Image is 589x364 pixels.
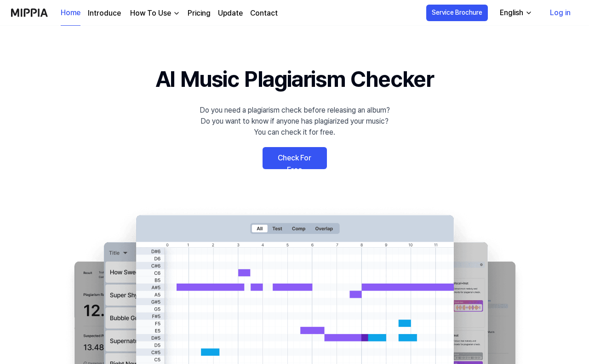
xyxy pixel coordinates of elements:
div: English [498,7,525,18]
a: Check For Free [263,147,327,169]
a: Update [218,8,243,19]
a: Home [61,0,80,26]
a: Introduce [88,8,121,19]
button: How To Use [128,8,180,19]
button: English [492,4,538,22]
a: Contact [250,8,278,19]
div: Do you need a plagiarism check before releasing an album? Do you want to know if anyone has plagi... [200,105,390,138]
h1: AI Music Plagiarism Checker [155,63,434,96]
a: Pricing [188,8,211,19]
img: down [173,10,180,17]
div: How To Use [128,8,173,19]
button: Service Brochure [426,5,488,21]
